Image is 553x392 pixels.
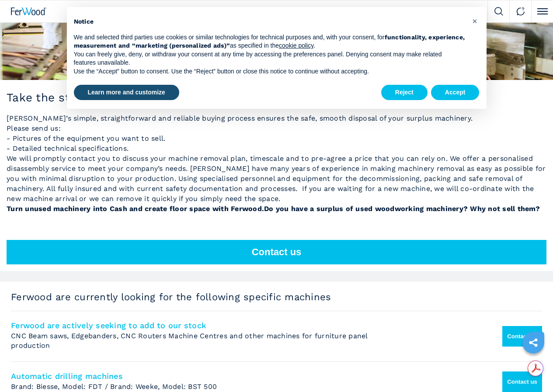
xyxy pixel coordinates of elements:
[74,17,466,26] h2: Notice
[522,332,544,354] a: sharethis
[11,292,542,302] h3: Ferwood are currently looking for the following specific machines
[11,331,394,351] p: CNC Beam saws, Edgebanders, CNC Routers Machine Centres and other machines for furniture panel pr...
[7,113,546,214] p: [PERSON_NAME]’s simple, straightforward and reliable buying process ensures the safe, smooth disp...
[516,7,525,16] img: Contact us
[74,33,466,50] p: We and selected third parties use cookies or similar technologies for technical purposes and, wit...
[502,371,542,392] button: Contact us
[11,311,542,362] li: Ferwood are actively seeking to add to our stock
[11,372,490,380] h4: Automatic drilling machines
[11,7,47,15] img: Ferwood
[74,34,465,49] strong: functionality, experience, measurement and “marketing (personalized ads)”
[74,85,179,101] button: Learn more and customize
[7,205,264,213] strong: Turn unused machinery into Cash and create floor space with Ferwood.
[7,240,546,264] button: Contact us
[11,382,394,392] p: Brand: Biesse, Model: FDT / Brand: Weeke, Model: BST 500
[531,0,553,22] button: Click to toggle menu
[494,7,503,16] img: Search
[74,50,466,67] p: You can freely give, deny, or withdraw your consent at any time by accessing the preferences pane...
[74,67,466,76] p: Use the “Accept” button to consent. Use the “Reject” button or close this notice to continue with...
[264,205,540,213] strong: Do you have a surplus of used woodworking machinery? Why not sell them?
[7,91,546,104] h2: Take the stress out of selling your surplus machinery
[381,85,428,101] button: Reject
[468,14,482,28] button: Close this notice
[472,16,477,26] span: ×
[279,42,313,49] a: cookie policy
[431,85,480,101] button: Accept
[502,326,542,347] button: Contact us
[516,353,546,385] iframe: Chat
[11,322,490,330] h4: Ferwood are actively seeking to add to our stock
